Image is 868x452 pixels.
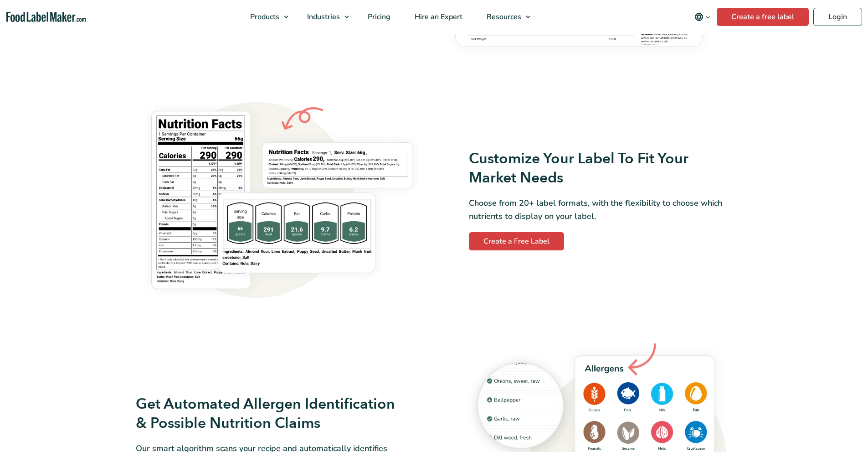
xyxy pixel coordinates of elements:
[469,197,733,223] p: Choose from 20+ label formats, with the flexibility to choose which nutrients to display on your ...
[412,12,463,22] span: Hire an Expert
[365,12,391,22] span: Pricing
[304,12,341,22] span: Industries
[469,150,733,187] h3: Customize Your Label To Fit Your Market Needs
[484,12,522,22] span: Resources
[136,395,400,433] h3: Get Automated Allergen Identification & Possible Nutrition Claims
[717,8,809,26] a: Create a free label
[6,12,86,22] a: Food Label Maker homepage
[813,8,862,26] a: Login
[469,232,564,250] a: Create a Free Label
[688,8,717,26] button: Change language
[247,12,280,22] span: Products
